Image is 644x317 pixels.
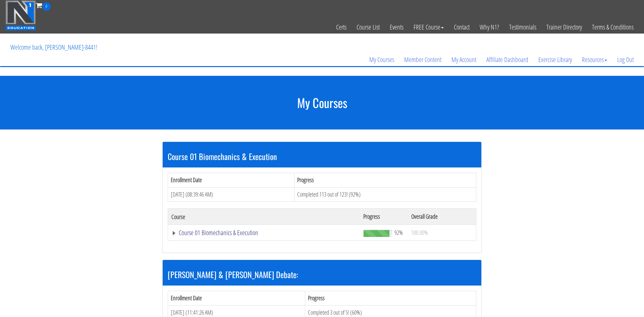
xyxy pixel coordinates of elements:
[394,229,403,236] span: 92%
[168,173,294,187] th: Enrollment Date
[408,209,476,225] th: Overall Grade
[352,11,385,44] a: Course List
[360,209,408,225] th: Progress
[449,11,475,44] a: Contact
[331,11,352,44] a: Certs
[612,44,639,76] a: Log Out
[168,270,476,279] h3: [PERSON_NAME] & [PERSON_NAME] Debate:
[541,11,587,44] a: Trainer Directory
[168,291,305,306] th: Enrollment Date
[587,11,639,44] a: Terms & Conditions
[446,44,481,76] a: My Account
[294,173,476,187] th: Progress
[481,44,533,76] a: Affiliate Dashboard
[5,0,36,31] img: n1-education
[168,187,294,202] td: [DATE] (08:39:46 AM)
[42,2,51,11] span: 0
[385,11,409,44] a: Events
[168,152,476,161] h3: Course 01 Biomechanics & Execution
[399,44,446,76] a: Member Content
[5,34,102,61] p: Welcome back, [PERSON_NAME]-8441!
[171,229,357,236] a: Course 01 Biomechanics & Execution
[577,44,612,76] a: Resources
[364,44,399,76] a: My Courses
[504,11,541,44] a: Testimonials
[533,44,577,76] a: Exercise Library
[294,187,476,202] td: Completed 113 out of 123! (92%)
[408,225,476,241] td: 100.00%
[475,11,504,44] a: Why N1?
[409,11,449,44] a: FREE Course
[305,291,476,306] th: Progress
[36,1,51,10] a: 0
[168,209,360,225] th: Course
